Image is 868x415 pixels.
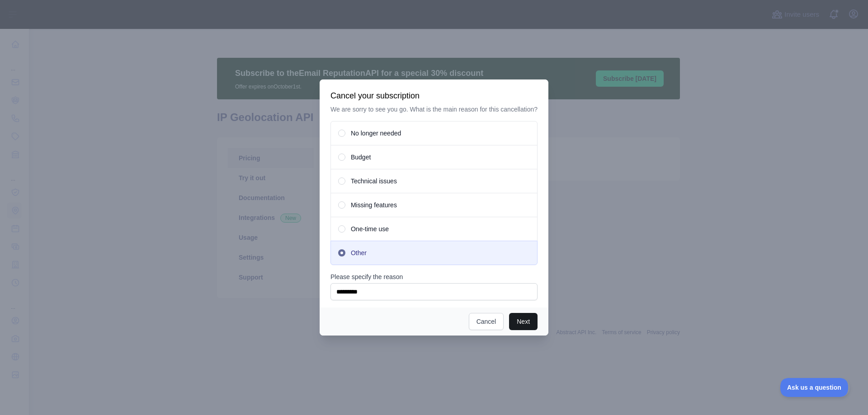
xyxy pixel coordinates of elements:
[351,153,371,162] span: Budget
[351,177,397,186] span: Technical issues
[780,378,850,397] iframe: Toggle Customer Support
[351,248,367,257] span: Other
[469,313,504,330] button: Cancel
[330,272,538,281] label: Please specify the reason
[330,90,538,101] h3: Cancel your subscription
[351,129,401,138] span: No longer needed
[330,105,538,114] p: We are sorry to see you go. What is the main reason for this cancellation?
[351,224,389,233] span: One-time use
[509,313,538,330] button: Next
[351,201,397,210] span: Missing features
